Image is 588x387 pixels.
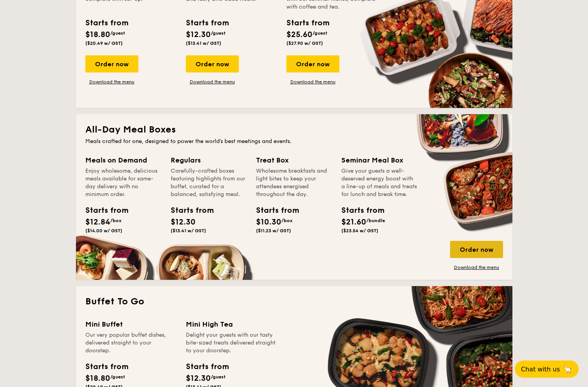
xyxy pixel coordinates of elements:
[85,167,161,198] div: Enjoy wholesome, delicious meals available for same-day delivery with no minimum order.
[85,41,123,46] span: ($20.49 w/ GST)
[110,218,122,223] span: /box
[313,30,327,36] span: /guest
[521,366,560,373] span: Chat with us
[171,228,206,233] span: ($13.41 w/ GST)
[341,155,417,166] div: Seminar Meal Box
[85,155,161,166] div: Meals on Demand
[286,55,339,72] div: Order now
[85,331,177,355] div: Our very popular buffet dishes, delivered straight to your doorstep.
[186,361,228,373] div: Starts from
[85,124,503,136] h2: All-Day Meal Boxes
[186,374,211,383] span: $12.30
[85,295,503,308] h2: Buffet To Go
[515,360,579,378] button: Chat with us🦙
[85,374,110,383] span: $18.80
[256,167,332,198] div: Wholesome breakfasts and light bites to keep your attendees energised throughout the day.
[286,30,313,39] span: $25.60
[85,55,138,72] div: Order now
[256,217,281,227] span: $10.30
[211,30,226,36] span: /guest
[286,17,329,29] div: Starts from
[366,218,385,223] span: /bundle
[256,205,291,216] div: Starts from
[85,217,110,227] span: $12.84
[85,30,110,39] span: $18.80
[171,155,247,166] div: Regulars
[186,17,228,29] div: Starts from
[286,41,323,46] span: ($27.90 w/ GST)
[171,205,206,216] div: Starts from
[256,155,332,166] div: Treat Box
[85,79,138,85] a: Download the menu
[110,374,125,380] span: /guest
[563,365,572,374] span: 🦙
[341,228,378,233] span: ($23.54 w/ GST)
[85,205,120,216] div: Starts from
[110,30,125,36] span: /guest
[281,218,293,223] span: /box
[85,228,122,233] span: ($14.00 w/ GST)
[341,217,366,227] span: $21.60
[186,331,277,355] div: Delight your guests with our tasty bite-sized treats delivered straight to your doorstep.
[256,228,291,233] span: ($11.23 w/ GST)
[85,361,128,373] div: Starts from
[186,41,221,46] span: ($13.41 w/ GST)
[85,17,128,29] div: Starts from
[171,167,247,198] div: Carefully-crafted boxes featuring highlights from our buffet, curated for a balanced, satisfying ...
[450,264,503,270] a: Download the menu
[341,205,376,216] div: Starts from
[186,319,277,330] div: Mini High Tea
[85,319,177,330] div: Mini Buffet
[211,374,226,380] span: /guest
[186,30,211,39] span: $12.30
[186,79,239,85] a: Download the menu
[450,241,503,258] div: Order now
[85,138,503,145] div: Meals crafted for one, designed to power the world's best meetings and events.
[286,79,339,85] a: Download the menu
[171,217,196,227] span: $12.30
[186,55,239,72] div: Order now
[341,167,417,198] div: Give your guests a well-deserved energy boost with a line-up of meals and treats for lunch and br...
